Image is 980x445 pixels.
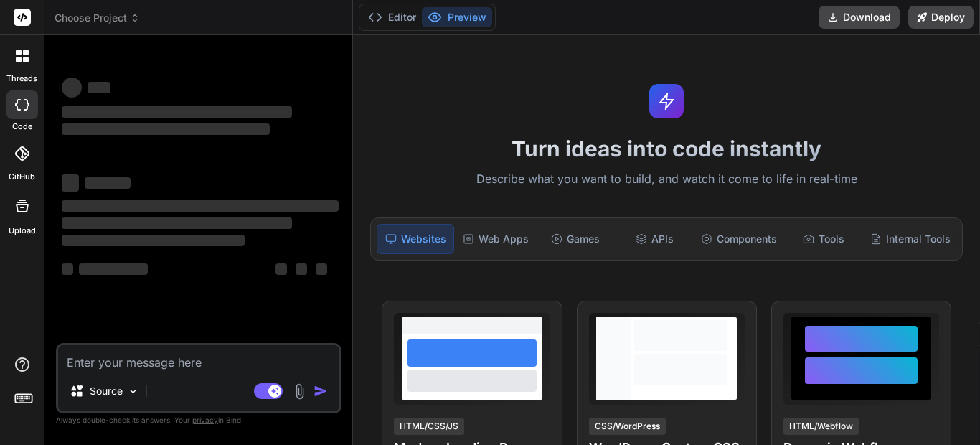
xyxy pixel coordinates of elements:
[616,224,692,254] div: APIs
[62,106,292,118] span: ‌
[12,121,32,133] label: code
[377,224,454,254] div: Websites
[62,263,73,275] span: ‌
[783,418,859,435] div: HTML/Webflow
[79,263,148,275] span: ‌
[62,123,270,135] span: ‌
[362,136,971,161] h1: Turn ideas into code instantly
[62,200,339,212] span: ‌
[786,224,862,254] div: Tools
[864,224,956,254] div: Internal Tools
[314,384,328,398] img: icon
[62,235,245,246] span: ‌
[9,171,35,183] label: GitHub
[589,418,666,435] div: CSS/WordPress
[85,177,131,189] span: ‌
[192,416,218,424] span: privacy
[9,225,36,237] label: Upload
[819,6,900,29] button: Download
[291,383,308,400] img: attachment
[457,224,534,254] div: Web Apps
[316,263,327,275] span: ‌
[296,263,307,275] span: ‌
[127,385,139,398] img: Pick Models
[362,7,422,27] button: Editor
[362,170,971,189] p: Describe what you want to build, and watch it come to life in real-time
[56,413,341,427] p: Always double-check its answers. Your in Bind
[422,7,492,27] button: Preview
[62,217,292,229] span: ‌
[275,263,287,275] span: ‌
[537,224,613,254] div: Games
[62,174,79,192] span: ‌
[908,6,974,29] button: Deploy
[55,11,140,25] span: Choose Project
[62,78,82,98] span: ‌
[6,72,37,85] label: threads
[90,384,123,398] p: Source
[695,224,783,254] div: Components
[394,418,464,435] div: HTML/CSS/JS
[88,82,110,93] span: ‌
